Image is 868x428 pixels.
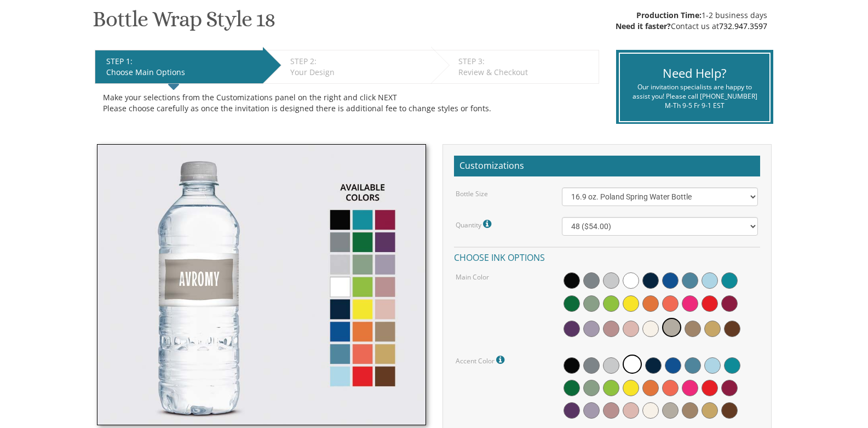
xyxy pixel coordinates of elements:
[290,56,426,67] div: STEP 2:
[106,56,257,67] div: STEP 1:
[458,67,593,78] div: Review & Checkout
[628,65,761,82] div: Need Help?
[719,21,767,31] a: 732.947.3597
[616,21,671,31] span: Need it faster?
[616,10,767,32] div: 1-2 business days Contact us at
[290,67,426,78] div: Your Design
[628,82,761,110] div: Our invitation specialists are happy to assist you! Please call [PHONE_NUMBER] M-Th 9-5 Fr 9-1 EST
[456,272,489,282] label: Main Color
[103,92,591,114] div: Make your selections from the Customizations panel on the right and click NEXT Please choose care...
[458,56,593,67] div: STEP 3:
[456,189,488,198] label: Bottle Size
[456,353,507,367] label: Accent Color
[636,10,702,20] span: Production Time:
[93,7,275,39] h1: Bottle Wrap Style 18
[97,144,426,425] img: bottle-style18.jpg
[454,247,760,266] h4: Choose ink options
[454,156,760,176] h2: Customizations
[106,67,257,78] div: Choose Main Options
[456,217,494,231] label: Quantity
